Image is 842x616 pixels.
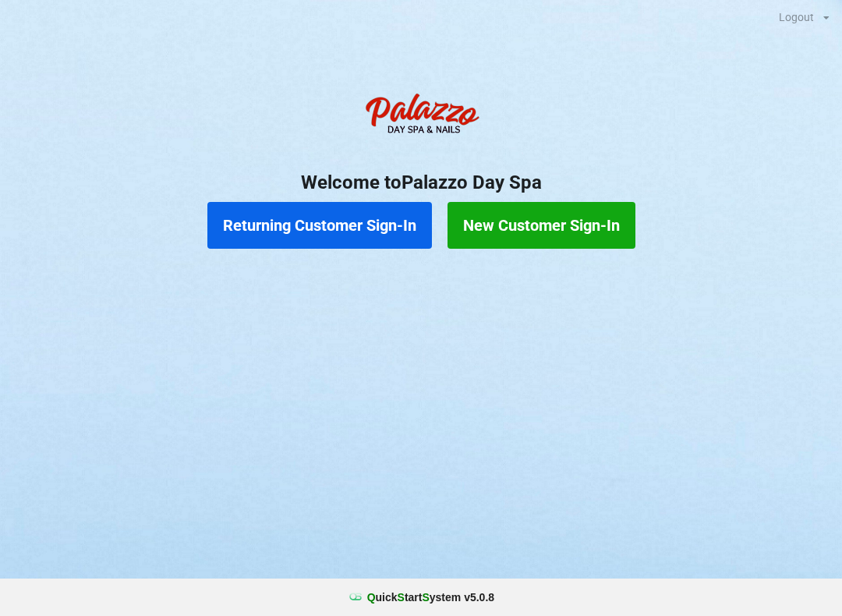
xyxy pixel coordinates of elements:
[367,591,376,604] span: Q
[359,85,483,147] img: PalazzoDaySpaNails-Logo.png
[367,589,494,605] b: uick tart ystem v 5.0.8
[348,589,363,605] img: favicon.ico
[398,591,405,604] span: S
[207,202,432,249] button: Returning Customer Sign-In
[448,202,635,249] button: New Customer Sign-In
[779,12,814,23] div: Logout
[422,591,429,604] span: S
